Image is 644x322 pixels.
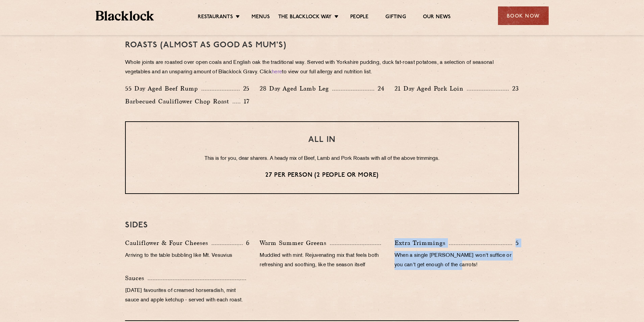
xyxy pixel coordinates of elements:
[395,238,449,248] p: Extra Trimmings
[423,14,451,21] a: Our News
[243,239,249,247] p: 6
[395,251,519,270] p: When a single [PERSON_NAME] won't suffice or you can't get enough of the carrots!
[252,14,270,21] a: Menus
[260,251,384,270] p: Muddled with mint. Rejuvenating mix that feels both refreshing and soothing, like the season itself
[498,6,549,25] div: Book Now
[509,84,519,93] p: 23
[125,238,212,248] p: Cauliflower & Four Cheeses
[125,286,249,305] p: [DATE] favourites of creamed horseradish, mint sauce and apple ketchup - served with each roast.
[125,41,519,50] h3: Roasts (Almost as good as Mum's)
[240,84,250,93] p: 25
[385,14,406,21] a: Gifting
[395,84,467,93] p: 21 Day Aged Pork Loin
[260,238,330,248] p: Warm Summer Greens
[198,14,233,21] a: Restaurants
[125,221,519,230] h3: SIDES
[278,14,332,21] a: The Blacklock Way
[139,171,505,180] p: 27 per person (2 people or more)
[350,14,368,21] a: People
[125,273,148,283] p: Sauces
[272,70,282,75] a: here
[125,251,249,261] p: Arriving to the table bubbling like Mt. Vesuvius
[125,84,201,93] p: 55 Day Aged Beef Rump
[125,58,519,77] p: Whole joints are roasted over open coals and English oak the traditional way. Served with Yorkshi...
[139,135,505,144] h3: ALL IN
[139,154,505,163] p: This is for you, dear sharers. A heady mix of Beef, Lamb and Pork Roasts with all of the above tr...
[260,84,332,93] p: 28 Day Aged Lamb Leg
[374,84,384,93] p: 24
[96,11,154,21] img: BL_Textured_Logo-footer-cropped.svg
[512,239,519,247] p: 5
[240,97,250,106] p: 17
[125,97,233,106] p: Barbecued Cauliflower Chop Roast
